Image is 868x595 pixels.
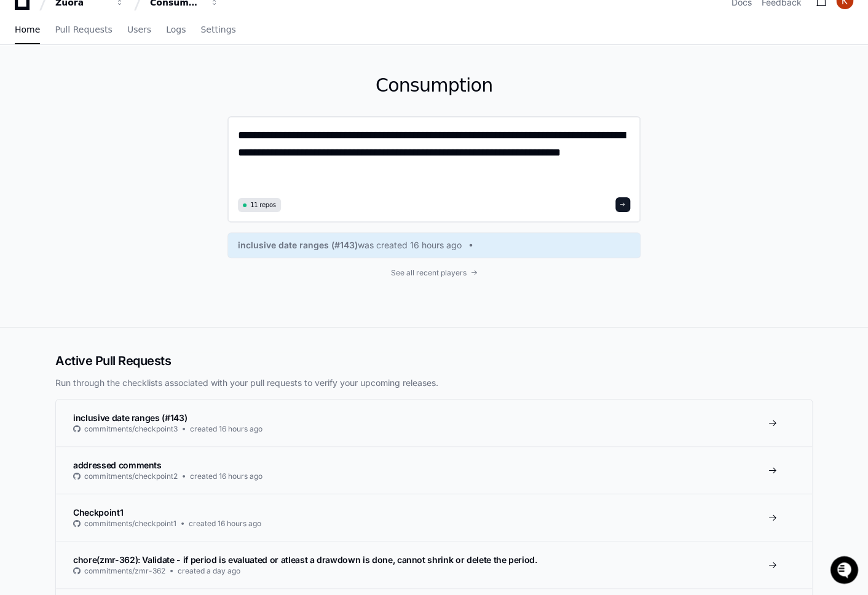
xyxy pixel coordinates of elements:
[56,494,812,541] a: Checkpoint1commitments/checkpoint1created 16 hours ago
[189,519,261,529] span: created 16 hours ago
[227,74,641,97] h1: Consumption
[166,26,186,33] span: Logs
[238,239,630,251] a: inclusive date ranges (#143)was created 16 hours ago
[391,268,467,278] span: See all recent players
[56,400,812,446] a: inclusive date ranges (#143)commitments/checkpoint3created 16 hours ago
[73,554,537,565] span: chore(zmr-362): Validate - if period is evaluated or atleast a drawdown is done, cannot shrink or...
[73,460,162,470] span: addressed comments
[73,507,123,518] span: Checkpoint1
[166,16,186,44] a: Logs
[200,26,235,33] span: Settings
[122,129,149,138] span: Pylon
[178,566,240,576] span: created a day ago
[190,471,262,481] span: created 16 hours ago
[12,49,224,69] div: Welcome
[55,377,813,389] p: Run through the checklists associated with your pull requests to verify your upcoming releases.
[73,412,187,423] span: inclusive date ranges (#143)
[127,26,151,33] span: Users
[42,104,160,114] div: We're offline, we'll be back soon
[209,95,224,110] button: Start new chat
[87,128,149,138] a: Powered byPylon
[15,16,40,44] a: Home
[56,446,812,494] a: addressed commentscommitments/checkpoint2created 16 hours ago
[227,268,641,278] a: See all recent players
[55,16,112,44] a: Pull Requests
[56,541,812,588] a: chore(zmr-362): Validate - if period is evaluated or atleast a drawdown is done, cannot shrink or...
[15,26,40,33] span: Home
[55,26,112,33] span: Pull Requests
[200,16,235,44] a: Settings
[12,92,34,114] img: 1736555170064-99ba0984-63c1-480f-8ee9-699278ef63ed
[190,424,262,434] span: created 16 hours ago
[238,239,358,251] span: inclusive date ranges (#143)
[127,16,151,44] a: Users
[84,519,176,529] span: commitments/checkpoint1
[358,239,462,251] span: was created 16 hours ago
[829,554,862,588] iframe: Open customer support
[12,12,37,37] img: PlayerZero
[55,352,813,369] h2: Active Pull Requests
[84,566,165,576] span: commitments/zmr-362
[84,471,178,481] span: commitments/checkpoint2
[42,92,202,104] div: Start new chat
[84,424,178,434] span: commitments/checkpoint3
[250,200,276,210] span: 11 repos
